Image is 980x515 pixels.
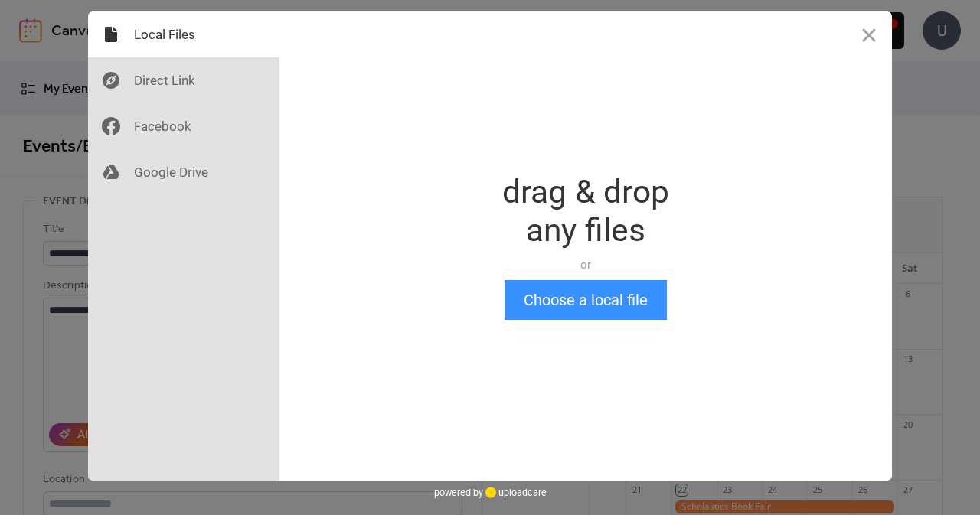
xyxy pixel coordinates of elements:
[88,149,279,195] div: Google Drive
[88,103,279,149] div: Facebook
[88,11,279,57] div: Local Files
[846,11,892,57] button: Close
[502,173,669,249] div: drag & drop any files
[483,487,547,498] a: uploadcare
[505,280,667,320] button: Choose a local file
[88,57,279,103] div: Direct Link
[502,257,669,272] div: or
[434,481,547,504] div: powered by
